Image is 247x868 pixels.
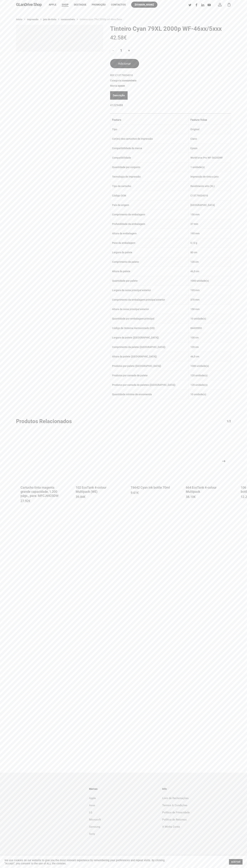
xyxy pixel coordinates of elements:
button: Adicionar [110,59,139,68]
a: Política de Retornos [162,817,231,822]
td: 46,5 cm [188,267,231,276]
a: GLanDrive Shop [16,3,42,7]
a: A Minha Conta [162,824,231,830]
a: LG [89,810,158,815]
td: Largura da palete ([GEOGRAPHIC_DATA]) [110,333,188,342]
a: Shop [62,3,69,6]
a: 664 EcoTank 4-colour Multipack [186,485,227,494]
a: EPSON [118,84,125,87]
span: Promoção [92,3,106,6]
th: Feature [110,115,188,125]
td: Tipo [110,125,188,134]
td: Ciano [188,134,231,144]
input: Product quantity [117,47,125,54]
a: Microsoft [89,817,158,822]
a: 102 EcoTank 4-colour Multipack (WE) [76,485,117,494]
td: Comprimento da embalagem principal exterior [110,295,188,305]
td: Comprimento da palete ([GEOGRAPHIC_DATA]) [110,342,188,352]
td: Quantidade por palete [110,276,188,286]
td: 0,12 g [188,238,231,248]
a: Destaque [74,3,86,6]
a: Descrição [113,91,125,100]
td: 1080 unidade(s) [188,361,231,371]
span: € [194,495,196,499]
td: Produtos por camada de palete [110,371,188,380]
td: Peso da embalagem [110,238,188,248]
a: T6642 Cyan ink bottle 70ml [126,431,176,481]
td: 1080 unidade(s) [188,276,231,286]
span: Tinteiro Cyan 79XL 2000p WF-46xx/5xxx [80,18,122,21]
td: 80 cm [188,248,231,257]
td: Altura da palete [110,267,188,276]
span: € [84,495,85,499]
img: Placeholder [71,431,121,481]
a: Promoção [92,3,106,6]
img: Placeholder [16,25,103,52]
a: Início [16,18,22,21]
td: Altura da caixa principal exterior [110,305,188,314]
td: 120 unidade(s) [188,371,231,380]
td: C13T79024010 [188,191,231,200]
bdi: 42.58 [110,34,127,41]
td: Código OEM [110,191,188,200]
td: Rendimento alto (XL) [188,181,231,191]
span: € [124,34,127,41]
a: ACEITAR [229,859,243,865]
td: Compatibilidade [110,153,188,163]
span: Categoria: [110,79,231,83]
td: Largura da caixa principal exterior [110,286,188,295]
td: Cor(es) dos cartuchos de impressão [110,134,188,144]
a: Apple [89,795,158,801]
td: 150 mm [188,210,231,219]
bdi: 27.92 [21,499,30,503]
td: 46,5 cm [188,352,231,361]
td: 10 unidade(s) [188,314,231,323]
h1: Tinteiro Cyan 79XL 2000p WF-46xx/5xxx [110,25,231,32]
td: Tecnologia de impressão [110,172,188,181]
span: REF: [110,74,231,77]
img: Placeholder [126,431,176,481]
td: 195 mm [188,286,231,295]
td: 100 cm [188,333,231,342]
td: Código de Sistema Harmonizado (HS) [110,323,188,333]
img: Placeholder [16,431,66,481]
td: 1 unidade(s) [188,163,231,172]
a: Política de Privacidade [162,810,231,815]
td: Produtos por camada de paletes ([GEOGRAPHIC_DATA]) [110,380,188,390]
input: - [110,47,116,54]
a: 102 EcoTank 4-colour Multipack (WE) [71,431,121,481]
td: WorkForce Pro WF-5620DWF [188,153,231,163]
td: Profundidade da embalagem [110,219,188,229]
img: Placeholder [181,431,231,481]
a: Asus [89,802,158,808]
bdi: 38.10 [186,495,196,499]
a: Samsung [89,824,158,830]
a: Cartucho tinta magenta grande capacidade, 1.200 págs., para: MFCJ6925DW [21,485,61,498]
span: Shop [62,3,69,6]
td: 84439990 [188,323,231,333]
a: Apple [49,3,56,6]
a: T6642 Cyan ink bottle 70ml [131,485,172,490]
td: Quantidade por conjunto [110,163,188,172]
a: Livro de Reclamações [162,795,231,801]
span: Marca: [110,84,231,88]
td: 10 unidade(s) [188,390,231,399]
td: 120 cm [188,257,231,267]
td: Impressão de tinta a jato [188,172,231,181]
td: Quantidade por embalagem principal [110,314,188,323]
td: País de origem [110,200,188,210]
td: Original [188,125,231,134]
a: Consumíveis [122,79,136,82]
h2: Produtos Relacionados [16,418,234,425]
td: 370 mm [188,295,231,305]
td: [GEOGRAPHIC_DATA] [188,200,231,210]
td: Comprimento da embalagem [110,210,188,219]
td: 195 mm [188,229,231,238]
span: Destaque [74,3,86,6]
a: Cartucho tinta magenta grande capacidade, 1.200 págs., para: MFCJ6925DW [16,431,66,481]
td: Comprimento da palete [110,257,188,267]
td: Compatibilidade da marca [110,144,188,153]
